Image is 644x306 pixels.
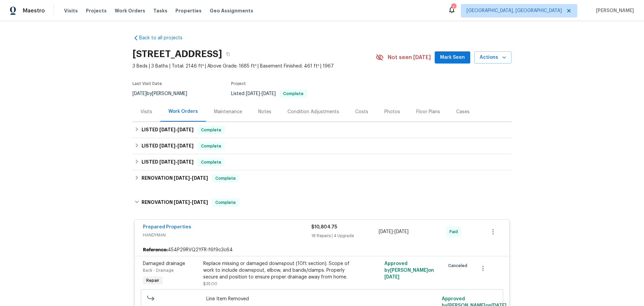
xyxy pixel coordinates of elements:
[449,228,461,235] span: Paid
[593,7,634,14] span: [PERSON_NAME]
[416,108,440,115] div: Floor Plans
[379,229,393,234] span: [DATE]
[135,244,509,256] div: 454P29RVQ2YFR-f6f9c3c64
[141,108,152,115] div: Visits
[355,108,368,115] div: Costs
[132,122,512,138] div: LISTED [DATE]-[DATE]Complete
[174,200,208,205] span: -
[467,7,562,14] span: [GEOGRAPHIC_DATA], [GEOGRAPHIC_DATA]
[210,7,253,14] span: Geo Assignments
[177,143,194,148] span: [DATE]
[142,174,208,182] h6: RENOVATION
[480,53,506,62] span: Actions
[142,142,194,150] h6: LISTED
[142,126,194,134] h6: LISTED
[132,192,512,213] div: RENOVATION [DATE]-[DATE]Complete
[192,176,208,180] span: [DATE]
[86,7,107,14] span: Projects
[174,176,190,180] span: [DATE]
[280,92,306,96] span: Complete
[384,261,434,279] span: Approved by [PERSON_NAME] on
[203,282,217,286] span: $35.00
[132,91,147,96] span: [DATE]
[174,176,208,180] span: -
[384,275,399,279] span: [DATE]
[246,91,260,96] span: [DATE]
[132,51,222,57] h2: [STREET_ADDRESS]
[159,127,175,132] span: [DATE]
[143,268,173,272] span: Back - Drainage
[451,4,456,11] div: 2
[213,175,238,182] span: Complete
[64,7,78,14] span: Visits
[440,53,465,62] span: Mark Seen
[132,154,512,170] div: LISTED [DATE]-[DATE]Complete
[175,7,202,14] span: Properties
[213,199,238,206] span: Complete
[177,127,194,132] span: [DATE]
[198,143,224,149] span: Complete
[23,7,45,14] span: Maestro
[246,91,276,96] span: -
[231,91,307,96] span: Listed
[144,277,162,284] span: Repair
[203,260,350,280] div: Replace missing or damaged downspout (10ft section). Scope of work to include downspout, elbow, a...
[198,127,224,133] span: Complete
[379,228,409,235] span: -
[159,160,194,164] span: -
[132,90,195,98] div: by [PERSON_NAME]
[388,54,431,61] span: Not seen [DATE]
[206,296,438,302] span: Line Item Removed
[311,225,337,229] span: $10,804.75
[132,170,512,186] div: RENOVATION [DATE]-[DATE]Complete
[153,8,167,13] span: Tasks
[143,261,185,266] span: Damaged drainage
[132,63,376,70] span: 3 Beds | 3 Baths | Total: 2146 ft² | Above Grade: 1685 ft² | Basement Finished: 461 ft² | 1967
[384,108,400,115] div: Photos
[262,91,276,96] span: [DATE]
[143,225,191,229] a: Prepared Properties
[456,108,470,115] div: Cases
[168,108,198,115] div: Work Orders
[231,82,246,86] span: Project
[159,160,175,164] span: [DATE]
[132,35,197,41] a: Back to all projects
[192,200,208,205] span: [DATE]
[143,232,311,238] span: HANDYMAN
[159,143,175,148] span: [DATE]
[142,158,194,166] h6: LISTED
[143,247,168,253] b: Reference:
[394,229,409,234] span: [DATE]
[222,48,234,60] button: Copy Address
[142,199,208,207] h6: RENOVATION
[132,138,512,154] div: LISTED [DATE]-[DATE]Complete
[115,7,145,14] span: Work Orders
[311,232,379,239] div: 18 Repairs | 4 Upgrade
[132,82,162,86] span: Last Visit Date
[177,160,194,164] span: [DATE]
[448,262,470,269] span: Canceled
[258,108,271,115] div: Notes
[435,51,470,64] button: Mark Seen
[214,108,242,115] div: Maintenance
[159,127,194,132] span: -
[159,143,194,148] span: -
[287,108,339,115] div: Condition Adjustments
[198,159,224,166] span: Complete
[174,200,190,205] span: [DATE]
[474,51,512,64] button: Actions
